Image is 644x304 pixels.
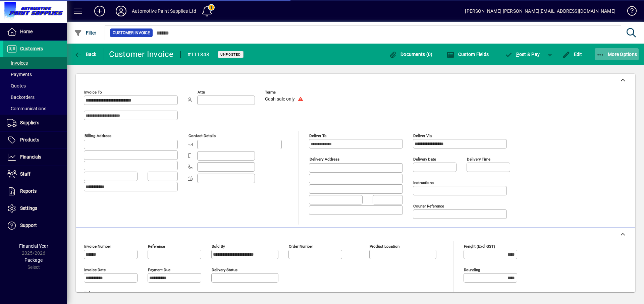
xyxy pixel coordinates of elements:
mat-label: Deliver To [309,133,327,138]
mat-label: Product location [370,244,399,249]
span: Customer Invoice [113,29,150,36]
button: Custom Fields [445,48,490,60]
a: Staff [3,166,67,183]
app-page-header-button: Back [67,48,104,60]
button: Back [72,48,98,60]
a: Support [3,217,67,234]
a: Home [3,23,67,40]
span: P [516,52,519,57]
span: Suppliers [20,120,39,125]
mat-label: Attn [198,90,205,95]
span: Back [74,52,97,57]
button: Documents (0) [387,48,434,60]
span: Backorders [7,95,35,100]
mat-label: Deliver via [413,133,432,138]
div: #111348 [187,49,210,60]
span: Staff [20,171,31,177]
a: Invoices [3,57,67,69]
mat-label: Freight (excl GST) [464,244,495,249]
div: Automotive Paint Supplies Ltd [132,6,196,16]
span: ost & Pay [504,52,540,57]
a: Payments [3,69,67,80]
mat-label: Title [84,291,92,296]
div: [PERSON_NAME] [PERSON_NAME][EMAIL_ADDRESS][DOMAIN_NAME] [465,6,615,16]
button: Add [89,5,110,17]
span: Financial Year [19,243,48,249]
span: More Options [596,52,637,57]
button: Edit [560,48,584,60]
span: Settings [20,205,37,211]
a: Suppliers [3,115,67,131]
span: Home [20,29,33,34]
a: Knowledge Base [622,1,636,23]
mat-label: Rounding [464,267,480,272]
span: Products [20,137,39,142]
span: Quotes [7,83,26,88]
span: Financials [20,154,41,160]
a: Reports [3,183,67,200]
span: Reports [20,188,37,194]
a: Financials [3,149,67,166]
span: Unposted [220,52,241,57]
mat-label: Sold by [212,244,225,249]
span: Documents (0) [389,52,433,57]
mat-label: Payment due [148,267,170,272]
mat-label: Delivery time [467,157,490,162]
a: Backorders [3,92,67,103]
mat-label: Order number [289,244,313,249]
span: Package [24,257,43,263]
mat-label: Invoice To [84,90,102,95]
span: Support [20,223,37,228]
mat-label: Invoice date [84,267,106,272]
button: Post & Pay [501,48,543,60]
span: Custom Fields [446,52,489,57]
a: Settings [3,200,67,217]
a: Quotes [3,80,67,92]
span: Customers [20,46,43,51]
button: Profile [110,5,132,17]
span: Communications [7,106,46,111]
mat-label: Courier Reference [413,204,444,208]
mat-label: Reference [148,244,165,249]
span: Invoices [7,60,28,66]
div: Customer Invoice [109,49,174,60]
span: Payments [7,72,32,77]
a: Products [3,132,67,148]
mat-label: Instructions [413,180,434,185]
span: Terms [265,90,305,95]
span: Filter [74,30,97,36]
mat-label: Delivery status [212,267,237,272]
button: Filter [72,27,98,39]
mat-label: Invoice number [84,244,111,249]
mat-label: Delivery date [413,157,436,162]
span: Edit [562,52,582,57]
a: Communications [3,103,67,114]
button: More Options [595,48,639,60]
span: Cash sale only [265,97,295,102]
